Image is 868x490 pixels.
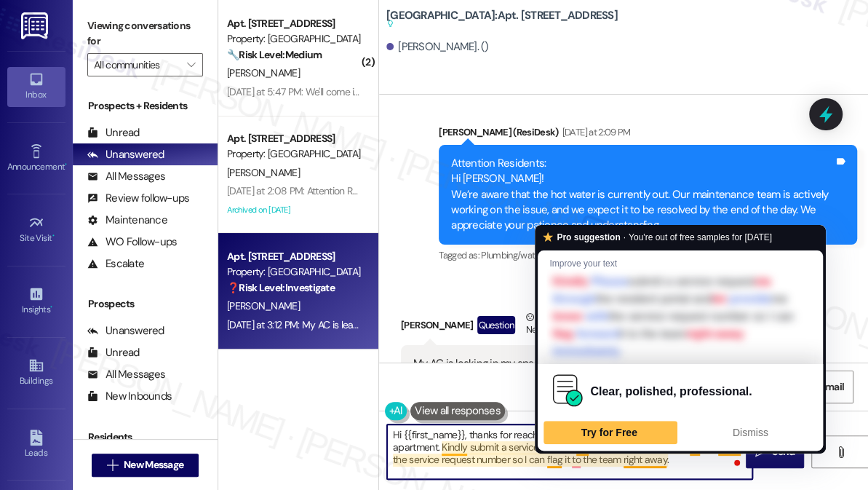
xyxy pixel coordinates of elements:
div: Neutral [522,309,556,340]
div: WO Follow-ups [87,234,177,250]
span: Plumbing/water , [481,249,544,261]
div: New Inbounds [87,389,172,404]
div: Archived on [DATE] [226,201,363,219]
div: All Messages [87,169,165,184]
div: All Messages [87,367,165,382]
div: Unanswered [87,323,164,339]
strong: 🔧 Risk Level: Medium [227,48,322,61]
b: [GEOGRAPHIC_DATA]: Apt. [STREET_ADDRESS] [386,8,618,32]
div: Question [477,316,516,334]
div: Apt. [STREET_ADDRESS] [227,16,362,31]
div: Unread [87,345,140,360]
i:  [187,59,195,71]
a: Buildings [7,353,65,392]
img: ResiDesk Logo [21,12,51,39]
div: Attention Residents: Hi [PERSON_NAME]! We’re aware that the hot water is currently out. Our maint... [451,156,834,234]
a: Inbox [7,67,65,106]
div: Prospects [73,296,218,312]
i:  [835,446,845,458]
span: • [52,231,55,241]
i:  [107,459,118,471]
div: Escalate [87,256,144,272]
span: [PERSON_NAME] [227,299,300,312]
div: Property: [GEOGRAPHIC_DATA] [227,31,362,47]
div: My AC is leaking in my apartment 328 just letting you know don't want to have a flood in my apart... [413,356,796,387]
div: [DATE] at 5:47 PM: We'll come in [DATE] on my break at 3:30 [227,85,477,98]
div: Apt. [STREET_ADDRESS] [227,131,362,146]
div: Unread [87,125,140,141]
a: Leads [7,425,65,465]
strong: ❓ Risk Level: Investigate [227,281,335,294]
div: Prospects + Residents [73,98,218,114]
input: All communities [94,53,180,76]
span: [PERSON_NAME] [227,66,300,79]
textarea: To enrich screen reader interactions, please activate Accessibility in Grammarly extension settings [387,424,752,479]
a: Insights • [7,282,65,321]
div: Residents [73,430,218,445]
div: Property: [GEOGRAPHIC_DATA] [227,146,362,162]
label: Viewing conversations for [87,15,203,53]
div: [DATE] at 2:09 PM [559,125,631,140]
div: Property: [GEOGRAPHIC_DATA] [227,264,362,280]
div: [PERSON_NAME] (ResiDesk) [439,125,857,145]
div: Unanswered [87,147,164,162]
div: Maintenance [87,213,167,228]
span: [PERSON_NAME] [227,166,300,179]
div: Apt. [STREET_ADDRESS] [227,249,362,264]
div: [DATE] at 3:12 PM: My AC is leaking in my apartment 328 just letting you know don't want to have ... [227,318,733,331]
span: New Message [124,457,183,473]
a: Site Visit • [7,210,65,250]
span: • [65,159,67,170]
span: • [50,302,52,312]
div: Review follow-ups [87,191,189,206]
div: [PERSON_NAME] [401,309,819,345]
button: New Message [92,454,199,477]
div: Tagged as: [439,245,857,266]
div: [PERSON_NAME]. () [386,39,489,55]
